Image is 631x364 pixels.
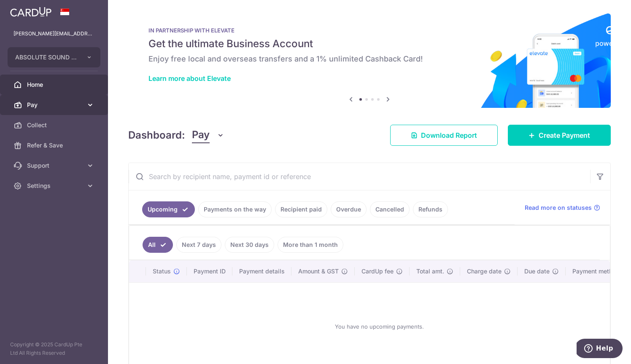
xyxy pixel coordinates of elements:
span: Due date [524,267,550,276]
a: Recipient paid [275,201,327,217]
a: Next 7 days [176,237,221,253]
a: Learn more about Elevate [148,74,231,83]
span: Refer & Save [27,141,83,150]
span: Collect [27,121,83,129]
input: Search by recipient name, payment id or reference [129,163,590,190]
a: Payments on the way [198,201,272,217]
a: All [143,237,173,253]
h6: Enjoy free local and overseas transfers and a 1% unlimited Cashback Card! [148,54,591,64]
img: CardUp [10,7,51,17]
iframe: Opens a widget where you can find more information [577,339,623,360]
a: More than 1 month [278,237,343,253]
a: Next 30 days [225,237,274,253]
a: Read more on statuses [525,203,600,212]
th: Payment method [566,260,630,282]
th: Payment ID [187,260,232,282]
span: Support [27,161,83,170]
a: Overdue [331,201,367,217]
h5: Get the ultimate Business Account [148,37,591,51]
span: Status [153,267,171,276]
span: ABSOLUTE SOUND DISTRIBUTION PTE LTD [15,53,78,62]
span: Download Report [421,130,477,140]
button: Pay [192,127,224,143]
th: Payment details [232,260,291,282]
a: Cancelled [370,201,410,217]
span: Charge date [467,267,502,276]
a: Refunds [413,201,448,217]
h4: Dashboard: [128,128,185,143]
span: Read more on statuses [525,203,592,212]
div: You have no upcoming payments. [139,289,620,364]
span: Home [27,80,83,89]
span: Pay [192,127,210,143]
a: Download Report [390,125,498,146]
span: Create Payment [539,130,590,140]
span: Amount & GST [298,267,339,276]
a: Upcoming [142,201,195,217]
a: Create Payment [508,125,611,146]
p: [PERSON_NAME][EMAIL_ADDRESS][DOMAIN_NAME] [13,29,94,38]
span: Settings [27,182,83,190]
span: CardUp fee [361,267,394,276]
span: Total amt. [416,267,444,276]
button: ABSOLUTE SOUND DISTRIBUTION PTE LTD [8,47,100,67]
img: Renovation banner [128,13,611,108]
span: Pay [27,101,83,109]
p: IN PARTNERSHIP WITH ELEVATE [148,27,591,34]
